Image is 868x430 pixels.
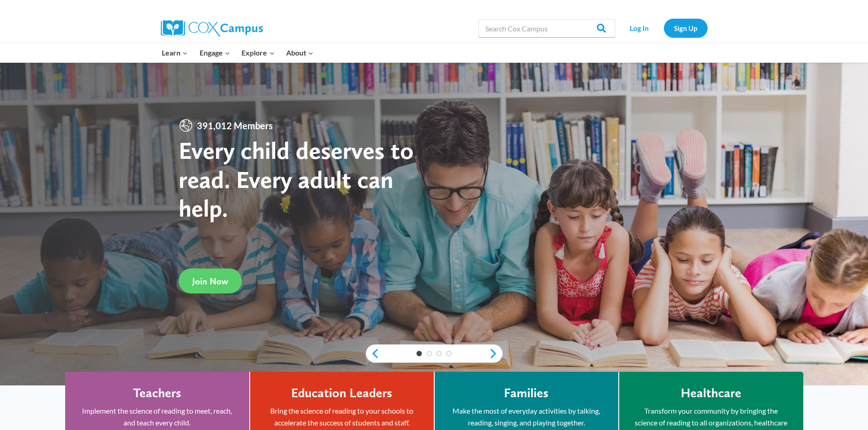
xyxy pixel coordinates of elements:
[179,136,414,223] strong: Every child deserves to read. Every adult can help.
[664,19,708,37] a: Sign Up
[448,405,605,428] p: Make the most of everyday activities by talking, reading, singing, and playing together.
[446,351,452,356] a: 4
[366,344,503,363] div: content slider buttons
[241,47,274,59] span: Explore
[291,385,392,401] h4: Education Leaders
[620,19,659,37] a: Log In
[416,351,422,356] a: 1
[286,47,313,59] span: About
[437,351,442,356] a: 3
[620,19,708,37] nav: Secondary Navigation
[133,385,181,401] h4: Teachers
[264,405,420,428] p: Bring the science of reading to your schools to accelerate the success of students and staff.
[193,118,277,133] span: 391,012 Members
[504,385,549,401] h4: Families
[161,20,263,36] img: Cox Campus
[192,276,228,287] span: Join Now
[156,43,319,62] nav: Primary Navigation
[366,348,380,359] a: previous
[478,19,615,37] input: Search Cox Campus
[489,348,503,359] a: next
[200,47,230,59] span: Engage
[179,268,242,293] a: Join Now
[79,405,236,428] p: Implement the science of reading to meet, reach, and teach every child.
[162,47,188,59] span: Learn
[426,351,432,356] a: 2
[681,385,741,401] h4: Healthcare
